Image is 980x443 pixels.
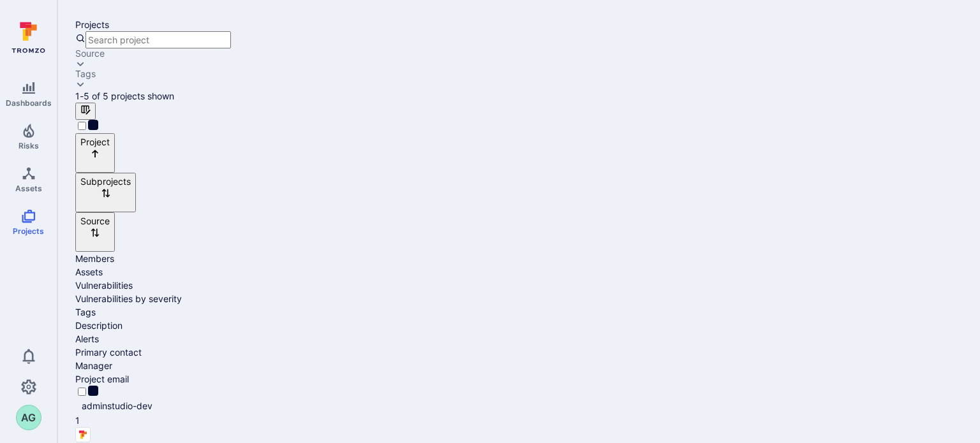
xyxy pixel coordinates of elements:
span: Assets [15,184,42,193]
div: Cell for Subprojects [75,414,962,427]
p: Sorted by: Alphabetically (A-Z) [80,149,110,162]
button: Source [75,48,962,59]
button: AG [16,405,41,430]
button: Tags [75,69,962,79]
a: 1 [75,415,80,426]
div: Description [75,319,962,332]
div: Primary contact [75,345,962,359]
div: Cell for Project [75,399,962,414]
span: Projects [75,19,109,30]
div: Assets [75,265,962,279]
div: Project email [75,372,962,386]
div: Source [75,48,105,59]
button: Expand dropdown [75,79,85,89]
div: Vulnerabilities by severity [75,292,962,305]
div: Tags [75,305,962,319]
div: Vulnerabilities [75,279,962,292]
input: Select all rows [78,122,86,130]
button: Manage columns [75,103,96,120]
div: Cell for selection [75,386,962,399]
div: Alerts [75,332,962,345]
div: Tags [75,69,96,79]
button: Sort by Project [75,133,115,173]
span: 1-5 of 5 projects shown [75,91,174,101]
input: Select row [78,388,86,396]
button: Sort by Subprojects [75,173,136,212]
span: Projects [13,226,44,236]
div: Manage columns [75,103,962,120]
button: Sort by Source [75,212,115,252]
span: Risks [19,141,39,150]
span: Dashboards [6,98,52,108]
span: Select all rows [75,121,98,132]
div: Ambika Golla Thimmaiah [16,405,41,430]
input: Search project [85,31,231,48]
span: Select row [75,387,98,398]
div: Members [75,252,962,265]
div: Manager [75,359,962,372]
button: Expand dropdown [75,59,85,69]
a: adminstudio-dev [82,400,152,411]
